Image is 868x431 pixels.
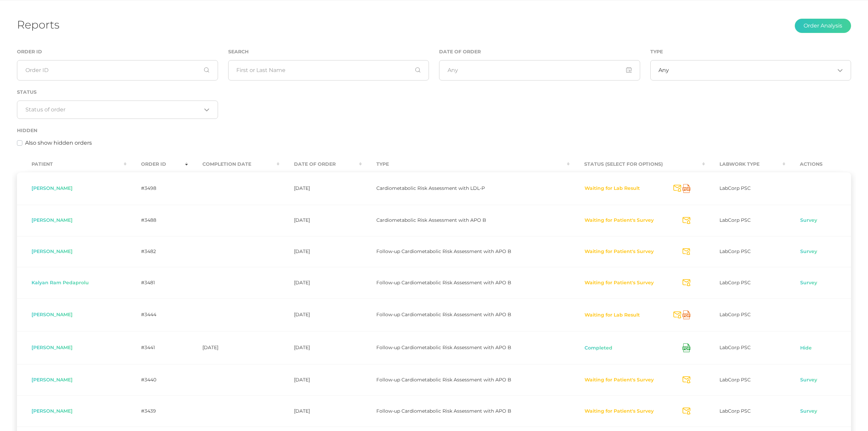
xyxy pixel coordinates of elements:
span: Kalyan Ram Pedaprolu [32,280,89,286]
td: #3481 [126,267,188,298]
td: [DATE] [188,331,279,364]
td: [DATE] [279,298,362,331]
button: Order Analysis [795,19,851,33]
span: [PERSON_NAME] [32,344,73,351]
td: [DATE] [279,205,362,236]
span: Cardiometabolic Risk Assessment with APO B [376,217,486,223]
h1: Reports [17,18,59,31]
span: Follow-up Cardiometabolic Risk Assessment with APO B [376,377,511,383]
button: Waiting for Patient's Survey [584,377,654,383]
span: Follow-up Cardiometabolic Risk Assessment with APO B [376,248,511,254]
span: Any [658,67,669,74]
div: Search for option [17,101,218,119]
span: Follow-up Cardiometabolic Risk Assessment with APO B [376,280,511,286]
button: Waiting for Patient's Survey [584,217,654,224]
td: #3482 [126,236,188,267]
input: First or Last Name [228,60,429,80]
span: Follow-up Cardiometabolic Risk Assessment with APO B [376,344,511,351]
label: Type [650,49,663,55]
td: [DATE] [279,267,362,298]
td: #3444 [126,298,188,331]
th: Labwork Type : activate to sort column ascending [705,157,785,172]
span: [PERSON_NAME] [32,408,73,414]
td: #3440 [126,364,188,395]
button: Waiting for Patient's Survey [584,408,654,415]
th: Type : activate to sort column ascending [362,157,570,172]
td: [DATE] [279,395,362,427]
th: Status (Select for Options) : activate to sort column ascending [570,157,705,172]
button: Waiting for Lab Result [584,185,640,192]
td: #3498 [126,172,188,205]
span: [PERSON_NAME] [32,311,73,318]
label: Also show hidden orders [25,139,92,147]
th: Completion Date : activate to sort column ascending [188,157,279,172]
svg: Send Notification [673,311,681,319]
a: Hide [800,345,812,352]
span: LabCorp PSC [719,344,751,351]
svg: Send Notification [683,376,690,383]
svg: Send Notification [683,279,690,286]
td: [DATE] [279,364,362,395]
span: Follow-up Cardiometabolic Risk Assessment with APO B [376,311,511,318]
input: Order ID [17,60,218,80]
button: Completed [584,345,613,352]
a: Survey [800,377,817,383]
span: Cardiometabolic Risk Assessment with LDL-P [376,185,485,191]
svg: Send Notification [673,185,681,192]
span: LabCorp PSC [719,217,751,223]
a: Survey [800,248,817,255]
th: Patient : activate to sort column ascending [17,157,126,172]
div: Search for option [650,60,851,80]
input: Search for option [669,67,835,74]
button: Waiting for Patient's Survey [584,280,654,286]
button: Waiting for Patient's Survey [584,248,654,255]
td: #3441 [126,331,188,364]
span: [PERSON_NAME] [32,217,73,223]
span: [PERSON_NAME] [32,248,73,254]
label: Search [228,49,249,55]
a: Survey [800,217,817,224]
th: Date Of Order : activate to sort column ascending [279,157,362,172]
td: [DATE] [279,236,362,267]
a: Survey [800,408,817,415]
th: Actions [785,157,851,172]
button: Waiting for Lab Result [584,312,640,319]
td: [DATE] [279,331,362,364]
td: [DATE] [279,172,362,205]
input: Search for option [25,106,202,113]
span: LabCorp PSC [719,280,751,286]
label: Status [17,89,37,95]
span: LabCorp PSC [719,311,751,318]
span: Follow-up Cardiometabolic Risk Assessment with APO B [376,408,511,414]
svg: Send Notification [683,217,690,224]
span: [PERSON_NAME] [32,185,73,191]
span: LabCorp PSC [719,185,751,191]
span: [PERSON_NAME] [32,377,73,383]
td: #3488 [126,205,188,236]
input: Any [439,60,640,80]
svg: Send Notification [683,408,690,415]
a: Survey [800,280,817,286]
label: Hidden [17,128,37,133]
span: LabCorp PSC [719,248,751,254]
label: Order ID [17,49,42,55]
td: #3439 [126,395,188,427]
svg: Send Notification [683,248,690,255]
span: LabCorp PSC [719,377,751,383]
label: Date of Order [439,49,481,55]
th: Order ID : activate to sort column ascending [126,157,188,172]
span: LabCorp PSC [719,408,751,414]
